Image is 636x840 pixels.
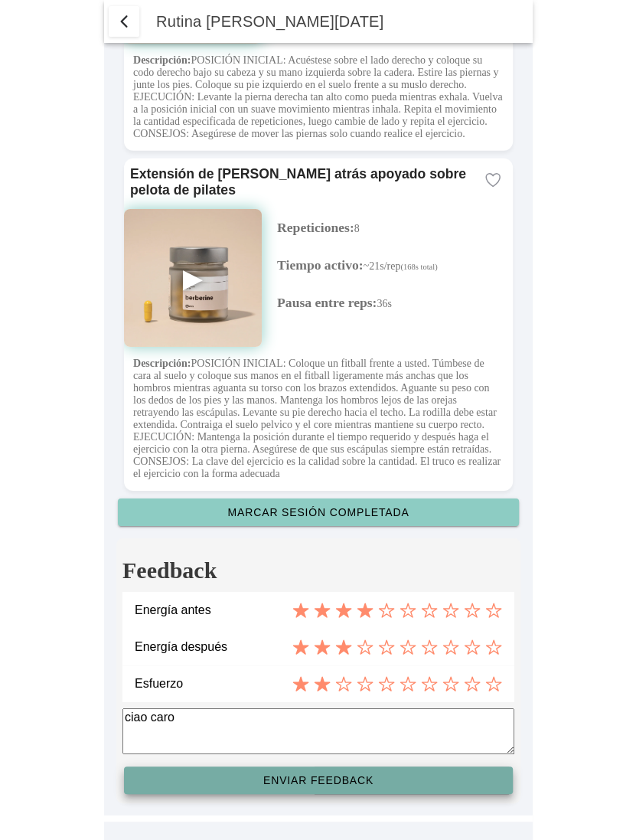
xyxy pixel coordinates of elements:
[122,557,514,584] h3: Feedback
[118,498,519,526] ion-button: Marcar sesión completada
[277,295,377,310] span: Pausa entre reps:
[277,220,513,236] p: 8
[135,677,292,691] ion-label: Esfuerzo
[133,358,191,369] strong: Descripción:
[141,13,533,31] ion-title: Rutina [PERSON_NAME][DATE]
[135,640,292,654] ion-label: Energía después
[133,54,191,66] strong: Descripción:
[277,257,513,273] p: ~21s/rep
[124,766,513,794] ion-button: Enviar feedback
[400,263,437,271] small: (168s total)
[122,708,514,754] textarea: To enrich screen reader interactions, please activate Accessibility in Grammarly extension settings
[135,603,292,617] ion-label: Energía antes
[130,166,473,198] ion-card-title: Extensión de [PERSON_NAME] atrás apoyado sobre pelota de pilates
[133,54,504,140] p: POSICIÓN INICIAL: Acuéstese sobre el lado derecho y coloque su codo derecho bajo su cabeza y su m...
[277,295,513,311] p: 36s
[277,257,364,273] span: Tiempo activo:
[277,220,354,235] span: Repeticiones:
[133,358,504,480] p: POSICIÓN INICIAL: Coloque un fitball frente a usted. Túmbese de cara al suelo y coloque sus manos...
